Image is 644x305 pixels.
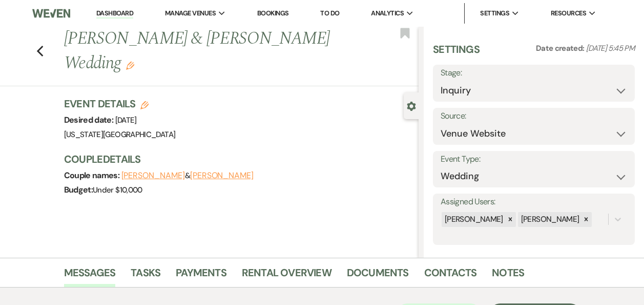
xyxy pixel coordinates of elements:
[165,8,216,18] span: Manage Venues
[64,97,176,111] h3: Event Details
[371,8,404,18] span: Analytics
[96,9,133,18] a: Dashboard
[190,171,254,180] button: [PERSON_NAME]
[536,43,586,53] span: Date created:
[126,61,134,70] button: Edit
[176,264,226,287] a: Payments
[64,170,121,181] span: Couple names:
[64,152,409,166] h3: Couple Details
[586,43,635,53] span: [DATE] 5:45 PM
[257,9,289,17] a: Bookings
[64,264,116,287] a: Messages
[441,66,627,81] label: Stage:
[64,27,344,75] h1: [PERSON_NAME] & [PERSON_NAME] Wedding
[492,264,524,287] a: Notes
[121,171,185,180] button: [PERSON_NAME]
[551,8,586,18] span: Resources
[64,184,93,195] span: Budget:
[64,129,176,140] span: [US_STATE][GEOGRAPHIC_DATA]
[242,264,331,287] a: Rental Overview
[441,152,627,167] label: Event Type:
[442,212,505,227] div: [PERSON_NAME]
[115,115,137,125] span: [DATE]
[433,42,480,65] h3: Settings
[64,115,115,125] span: Desired date:
[93,185,142,195] span: Under $10,000
[320,9,339,17] a: To Do
[441,195,627,209] label: Assigned Users:
[518,212,581,227] div: [PERSON_NAME]
[32,3,70,24] img: Weven Logo
[407,101,416,110] button: Close lead details
[480,8,509,18] span: Settings
[121,170,254,181] span: &
[347,264,409,287] a: Documents
[131,264,160,287] a: Tasks
[424,264,477,287] a: Contacts
[441,109,627,124] label: Source:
